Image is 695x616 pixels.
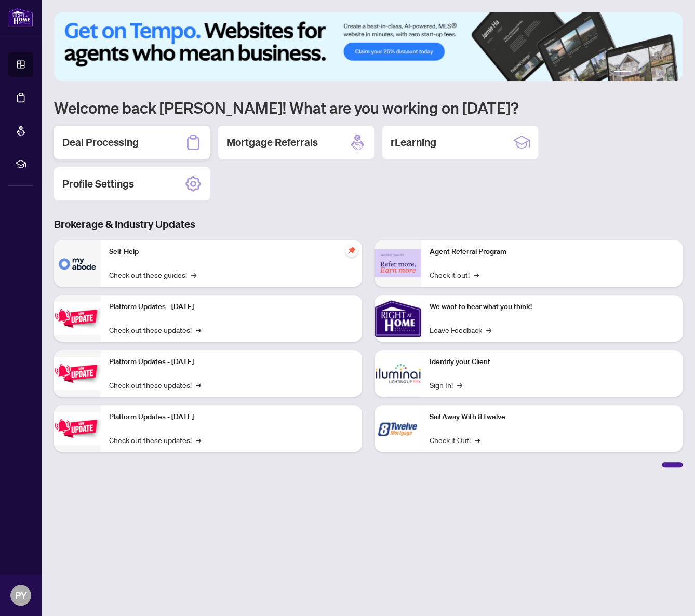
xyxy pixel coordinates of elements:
[653,580,685,611] button: Open asap
[109,356,354,368] p: Platform Updates - [DATE]
[109,324,201,336] a: Check out these updates!→
[375,249,421,278] img: Agent Referral Program
[109,246,354,258] p: Self-Help
[430,411,674,423] p: Sail Away With 8Twelve
[375,350,421,397] img: Identify your Client
[375,405,421,452] img: Sail Away With 8Twelve
[54,412,101,445] img: Platform Updates - June 23, 2025
[62,177,134,191] h2: Profile Settings
[430,301,674,313] p: We want to hear what you think!
[54,357,101,390] img: Platform Updates - July 8, 2025
[109,269,196,280] a: Check out these guides!→
[62,135,139,150] h2: Deal Processing
[430,246,674,258] p: Agent Referral Program
[226,135,318,150] h2: Mortgage Referrals
[54,302,101,334] img: Platform Updates - July 21, 2025
[430,269,479,280] a: Check it out!→
[475,434,480,446] span: →
[191,269,196,280] span: →
[345,244,358,257] span: pushpin
[474,269,479,280] span: →
[8,8,33,27] img: logo
[430,379,462,391] a: Sign In!→
[196,324,201,336] span: →
[635,71,639,75] button: 2
[668,71,672,75] button: 6
[643,71,647,75] button: 3
[486,324,491,336] span: →
[196,434,201,446] span: →
[375,295,421,342] img: We want to hear what you think!
[54,12,683,81] img: Slide 0
[109,379,201,391] a: Check out these updates!→
[660,71,664,75] button: 5
[457,379,462,391] span: →
[54,98,683,117] h1: Welcome back [PERSON_NAME]! What are you working on [DATE]?
[109,434,201,446] a: Check out these updates!→
[430,324,491,336] a: Leave Feedback→
[430,356,674,368] p: Identify your Client
[15,588,27,602] span: PY
[196,379,201,391] span: →
[54,240,101,287] img: Self-Help
[54,217,683,232] h3: Brokerage & Industry Updates
[430,434,480,446] a: Check it Out!→
[109,411,354,423] p: Platform Updates - [DATE]
[109,301,354,313] p: Platform Updates - [DATE]
[614,71,631,75] button: 1
[391,135,436,150] h2: rLearning
[651,71,656,75] button: 4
